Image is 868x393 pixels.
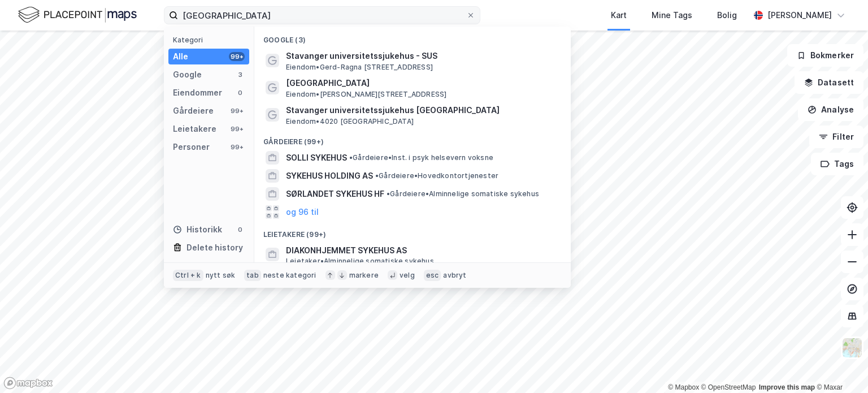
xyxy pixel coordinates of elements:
[811,339,868,393] iframe: Chat Widget
[173,68,202,81] div: Google
[424,270,441,281] div: esc
[206,271,236,280] div: nytt søk
[173,122,216,136] div: Leietakere
[611,8,627,22] div: Kart
[286,187,384,201] span: SØRLANDET SYKEHUS HF
[229,52,245,61] div: 99+
[254,221,571,241] div: Leietakere (99+)
[173,270,203,281] div: Ctrl + k
[178,7,466,24] input: Søk på adresse, matrikkel, gårdeiere, leietakere eller personer
[186,241,243,254] div: Delete history
[229,142,245,152] div: 99+
[286,169,373,183] span: SYKEHUS HOLDING AS
[375,171,498,180] span: Gårdeiere • Hovedkontortjenester
[759,383,815,391] a: Improve this map
[286,103,557,117] span: Stavanger universitetssjukehus [GEOGRAPHIC_DATA]
[717,8,737,22] div: Bolig
[652,8,692,22] div: Mine Tags
[236,225,245,234] div: 0
[173,140,210,154] div: Personer
[229,124,245,133] div: 99+
[236,70,245,79] div: 3
[349,153,353,162] span: •
[229,106,245,115] div: 99+
[375,171,379,180] span: •
[286,63,433,72] span: Eiendom • Gerd-Ragna [STREET_ADDRESS]
[701,383,756,391] a: OpenStreetMap
[286,49,557,63] span: Stavanger universitetssjukehus - SUS
[236,88,245,97] div: 0
[387,189,390,198] span: •
[286,90,446,99] span: Eiendom • [PERSON_NAME][STREET_ADDRESS]
[349,271,379,280] div: markere
[286,257,434,266] span: Leietaker • Alminnelige somatiske sykehus
[286,151,347,165] span: SOLLI SYKEHUS
[18,5,137,25] img: logo.f888ab2527a4732fd821a326f86c7f29.svg
[173,223,222,236] div: Historikk
[173,50,188,63] div: Alle
[173,104,214,118] div: Gårdeiere
[795,71,863,94] button: Datasett
[286,117,414,126] span: Eiendom • 4020 [GEOGRAPHIC_DATA]
[387,189,539,198] span: Gårdeiere • Alminnelige somatiske sykehus
[244,270,261,281] div: tab
[254,27,571,47] div: Google (3)
[841,337,863,359] img: Z
[668,383,699,391] a: Mapbox
[173,36,249,44] div: Kategori
[3,377,53,390] a: Mapbox homepage
[809,126,863,148] button: Filter
[286,205,319,219] button: og 96 til
[349,153,493,162] span: Gårdeiere • Inst. i psyk helsevern voksne
[443,271,466,280] div: avbryt
[254,128,571,149] div: Gårdeiere (99+)
[767,8,832,22] div: [PERSON_NAME]
[811,339,868,393] div: Kontrollprogram for chat
[811,153,863,175] button: Tags
[787,44,863,67] button: Bokmerker
[286,244,557,257] span: DIAKONHJEMMET SYKEHUS AS
[798,98,863,121] button: Analyse
[263,271,316,280] div: neste kategori
[400,271,415,280] div: velg
[173,86,222,100] div: Eiendommer
[286,76,557,90] span: [GEOGRAPHIC_DATA]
